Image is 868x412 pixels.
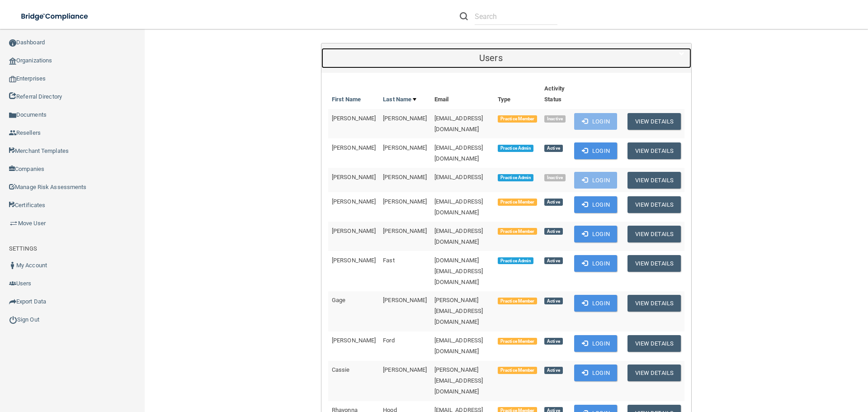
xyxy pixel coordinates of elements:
h5: Users [328,53,654,63]
span: [PERSON_NAME] [332,198,376,205]
span: [PERSON_NAME] [383,115,427,122]
img: ic_user_dark.df1a06c3.png [9,262,16,269]
span: [PERSON_NAME] [383,174,427,180]
img: organization-icon.f8decf85.png [9,57,16,65]
img: icon-users.e205127d.png [9,280,16,287]
input: Search [475,8,557,25]
span: [PERSON_NAME] [383,227,427,234]
span: [PERSON_NAME] [332,337,376,344]
span: [EMAIL_ADDRESS][DOMAIN_NAME] [434,227,483,245]
span: [EMAIL_ADDRESS][DOMAIN_NAME] [434,198,483,216]
th: Type [494,80,541,109]
span: Practice Member [498,199,537,206]
button: Login [574,295,617,312]
button: View Details [627,142,681,159]
span: Active [544,367,562,374]
img: ic-search.3b580494.png [460,12,468,20]
span: Inactive [544,115,566,123]
span: [PERSON_NAME] [383,198,427,205]
img: ic_power_dark.7ecde6b1.png [9,316,17,324]
img: icon-export.b9366987.png [9,298,16,305]
span: Active [544,257,562,265]
button: Login [574,335,617,352]
img: briefcase.64adab9b.png [9,219,18,228]
span: [PERSON_NAME][EMAIL_ADDRESS][DOMAIN_NAME] [434,366,483,395]
a: First Name [332,94,361,105]
span: Practice Member [498,338,537,345]
span: [PERSON_NAME] [332,144,376,151]
span: [EMAIL_ADDRESS][DOMAIN_NAME] [434,115,483,133]
button: Login [574,255,617,272]
img: ic_reseller.de258add.png [9,129,16,137]
label: SETTINGS [9,243,37,254]
span: Active [544,298,562,305]
span: Inactive [544,174,566,181]
span: Active [544,338,562,345]
button: View Details [627,196,681,213]
img: ic_dashboard_dark.d01f4a41.png [9,39,16,47]
button: Login [574,172,617,189]
a: Last Name [383,94,416,105]
button: View Details [627,172,681,189]
span: Active [544,145,562,152]
th: Email [431,80,495,109]
span: [PERSON_NAME] [383,297,427,303]
span: [EMAIL_ADDRESS][DOMAIN_NAME] [434,337,483,355]
span: Practice Admin [498,145,533,152]
span: Practice Admin [498,257,533,265]
span: Practice Member [498,367,537,374]
span: Fast [383,257,394,264]
span: [DOMAIN_NAME][EMAIL_ADDRESS][DOMAIN_NAME] [434,257,483,285]
button: Login [574,226,617,242]
span: Practice Member [498,228,537,235]
button: Login [574,113,617,130]
span: Active [544,199,562,206]
a: Users [328,48,684,68]
span: [EMAIL_ADDRESS][DOMAIN_NAME] [434,144,483,162]
span: [PERSON_NAME][EMAIL_ADDRESS][DOMAIN_NAME] [434,297,483,325]
span: [EMAIL_ADDRESS] [434,174,483,180]
span: [PERSON_NAME] [332,115,376,122]
span: Active [544,228,562,235]
span: Gage [332,297,345,303]
button: Login [574,142,617,159]
button: View Details [627,255,681,272]
span: Practice Member [498,115,537,123]
button: View Details [627,113,681,130]
span: Practice Admin [498,174,533,181]
button: View Details [627,295,681,312]
span: [PERSON_NAME] [332,174,376,180]
span: Cassie [332,366,350,373]
img: enterprise.0d942306.png [9,76,16,82]
button: View Details [627,335,681,352]
button: Login [574,196,617,213]
th: Activity Status [541,80,571,109]
span: [PERSON_NAME] [332,257,376,264]
button: View Details [627,226,681,242]
span: [PERSON_NAME] [383,144,427,151]
button: Login [574,365,617,381]
img: bridge_compliance_login_screen.278c3ca4.svg [14,7,97,26]
span: [PERSON_NAME] [332,227,376,234]
button: View Details [627,365,681,381]
span: Practice Member [498,298,537,305]
span: [PERSON_NAME] [383,366,427,373]
img: icon-documents.8dae5593.png [9,112,16,119]
span: Ford [383,337,394,344]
